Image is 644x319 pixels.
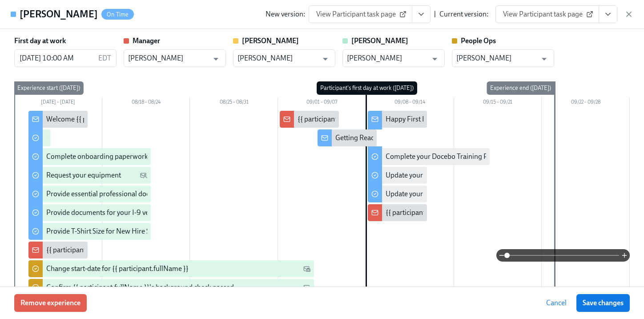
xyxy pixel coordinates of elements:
[542,97,630,109] div: 09/22 – 09/28
[98,53,111,63] p: EDT
[386,189,472,199] div: Update your Email Signature
[46,152,226,162] div: Complete onboarding paperwork in [GEOGRAPHIC_DATA]
[540,294,573,312] button: Cancel
[434,9,436,19] div: |
[386,170,472,180] div: Update your Linkedin profile
[298,114,432,124] div: {{ participant.fullName }} starts in a week 🎉
[46,264,189,274] div: Change start-date for {{ participant.fullName }}
[46,133,178,143] div: Complete your background check in Checkr
[46,245,150,255] div: {{ participant.fullName }} Starting!
[140,172,147,179] svg: Personal Email
[495,5,599,23] a: View Participant task page
[439,9,488,19] div: Current version:
[14,294,87,312] button: Remove experience
[133,36,160,45] strong: Manager
[242,36,299,45] strong: [PERSON_NAME]
[46,226,163,236] div: Provide T-Shirt Size for New Hire Swag
[46,208,176,218] div: Provide documents for your I-9 verification
[386,152,510,162] div: Complete your Docebo Training Pathway
[303,265,310,272] svg: Work Email
[101,11,134,18] span: On Time
[20,299,80,307] span: Remove experience
[303,284,310,291] svg: Work Email
[309,5,412,23] a: View Participant task page
[190,97,278,109] div: 08/25 – 08/31
[454,97,542,109] div: 09/15 – 09/21
[412,5,431,23] button: View task page
[14,97,102,109] div: [DATE] – [DATE]
[461,36,496,45] strong: People Ops
[266,9,305,19] div: New version:
[46,114,157,124] div: Welcome {{ participant.firstName }}!
[14,36,66,46] label: First day at work
[351,36,408,45] strong: [PERSON_NAME]
[46,170,121,180] div: Request your equipment
[366,97,454,109] div: 09/08 – 09/14
[576,294,630,312] button: Save changes
[599,5,617,23] button: View task page
[317,81,417,95] div: Participant's first day at work ([DATE])
[428,52,442,66] button: Open
[487,81,555,95] div: Experience end ([DATE])
[14,81,84,95] div: Experience start ([DATE])
[20,8,98,21] h4: [PERSON_NAME]
[335,133,427,143] div: Getting Ready for Onboarding
[318,52,332,66] button: Open
[102,97,190,109] div: 08/18 – 08/24
[46,189,185,199] div: Provide essential professional documentation
[278,97,366,109] div: 09/01 – 09/07
[386,114,516,124] div: Happy First Day {{ participant.firstName }}!
[209,52,223,66] button: Open
[546,299,567,307] span: Cancel
[583,299,624,307] span: Save changes
[316,10,405,19] span: View Participant task page
[46,283,234,292] div: Confirm {{ participant.fullName }}'s background check passed
[386,208,507,218] div: {{ participant.firstName }} starts [DATE]!
[537,52,551,66] button: Open
[503,10,592,19] span: View Participant task page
